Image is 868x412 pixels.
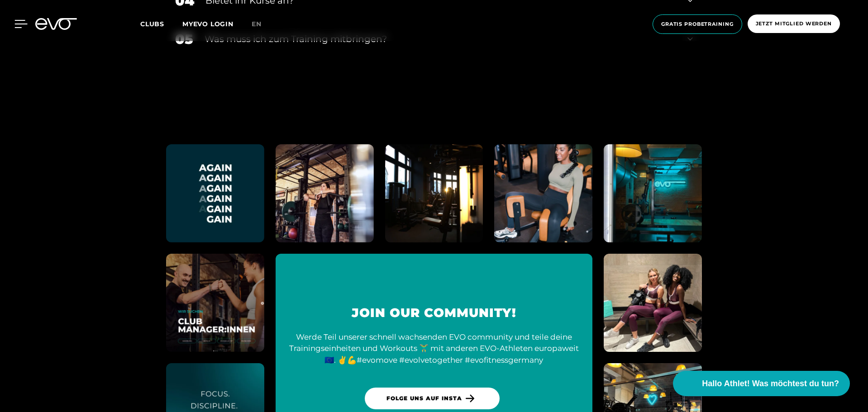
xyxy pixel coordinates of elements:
a: Clubs [140,19,182,28]
a: Gratis Probetraining [650,14,745,34]
img: evofitness instagram [604,144,702,242]
a: en [252,19,272,29]
img: evofitness instagram [166,254,264,352]
img: evofitness instagram [276,144,374,242]
h3: Join our Community! [286,305,582,321]
span: Gratis Probetraining [661,20,734,28]
span: en [252,20,262,28]
img: evofitness instagram [604,254,702,352]
button: Hallo Athlet! Was möchtest du tun? [673,371,850,396]
a: MYEVO LOGIN [182,20,234,28]
span: Jetzt Mitglied werden [756,20,832,28]
img: evofitness instagram [494,144,592,242]
img: evofitness instagram [385,144,483,242]
span: Folge uns auf Insta [386,394,462,403]
span: Hallo Athlet! Was möchtest du tun? [702,378,839,390]
div: Werde Teil unserer schnell wachsenden EVO community und teile deine Trainingseinheiten und Workou... [286,331,582,366]
a: Jetzt Mitglied werden [745,14,843,34]
a: Folge uns auf Insta [365,388,499,409]
img: evofitness instagram [166,144,264,242]
span: Clubs [140,20,164,28]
